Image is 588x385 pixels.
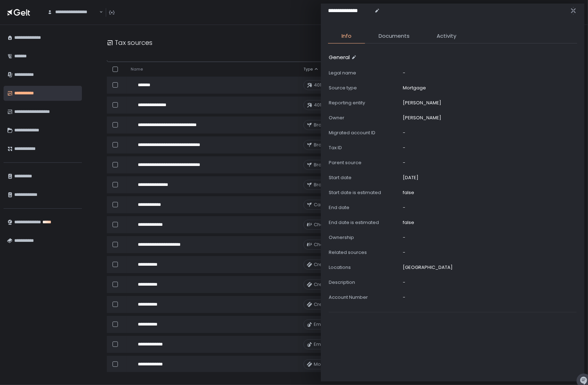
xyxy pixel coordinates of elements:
[314,102,324,108] span: 401k
[314,202,379,208] span: Cash Management Account
[314,341,336,348] span: Employer
[329,189,400,196] div: Start date is estimated
[314,261,341,268] span: Credit Card
[314,142,359,148] span: Brokerage Account
[329,204,400,211] div: End date
[329,115,400,121] div: Owner
[403,160,405,166] div: -
[314,321,336,328] span: Employer
[403,70,405,76] div: -
[314,162,359,168] span: Brokerage Account
[403,145,405,151] div: -
[329,175,400,181] div: Start date
[329,53,350,62] h2: General
[329,294,400,301] div: Account Number
[329,85,400,91] div: Source type
[403,85,426,91] div: Mortgage
[329,234,400,241] div: Ownership
[329,100,400,106] div: Reporting entity
[329,219,400,226] div: End date is estimated
[47,15,99,22] input: Search for option
[403,249,405,256] div: -
[314,301,341,308] span: Credit Card
[329,70,400,76] div: Legal name
[403,115,441,121] div: [PERSON_NAME]
[314,361,337,368] span: Mortgage
[329,279,400,286] div: Description
[314,281,341,288] span: Credit Card
[314,241,336,248] span: Checking
[342,32,352,40] span: Info
[403,130,405,136] div: -
[107,38,152,47] div: Tax sources
[403,189,414,196] div: false
[329,264,400,271] div: Locations
[314,122,359,128] span: Brokerage Account
[329,145,400,151] div: Tax ID
[329,160,400,166] div: Parent source
[131,67,143,72] span: Name
[437,32,456,40] span: Activity
[329,249,400,256] div: Related sources
[314,222,336,228] span: Checking
[403,264,453,271] div: [GEOGRAPHIC_DATA]
[314,82,324,88] span: 401k
[403,100,441,106] div: [PERSON_NAME]
[329,130,400,136] div: Migrated account ID
[403,234,405,241] div: -
[379,32,410,40] span: Documents
[403,204,405,211] div: -
[303,67,313,72] span: Type
[403,175,418,181] div: [DATE]
[403,279,405,286] div: -
[403,219,414,226] div: false
[314,182,359,188] span: Brokerage Account
[43,5,103,20] div: Search for option
[403,294,405,301] div: -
